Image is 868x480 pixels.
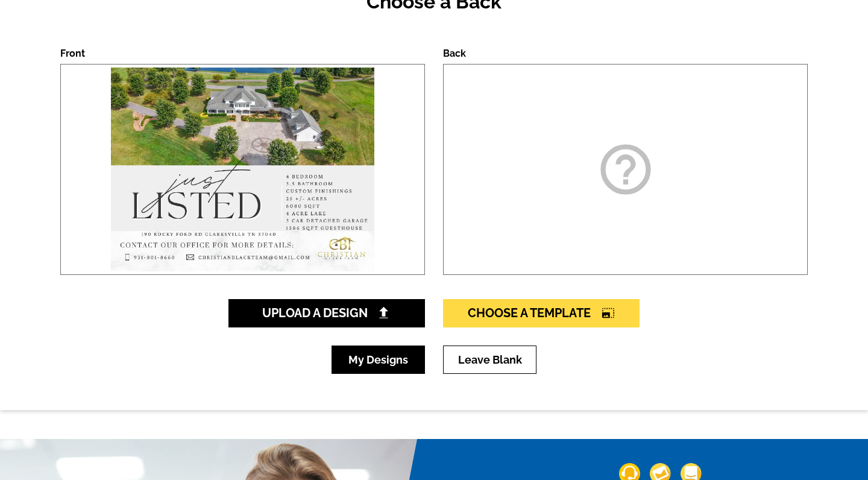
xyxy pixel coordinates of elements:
a: Leave Blank [443,346,536,374]
label: Back [443,48,466,59]
iframe: LiveChat chat widget [627,200,868,480]
label: Front [60,48,85,59]
a: Choose A Templatephoto_size_select_large [443,299,640,327]
span: Choose A Template [468,306,615,320]
a: My Designs [332,346,425,374]
span: Upload A Design [262,306,392,320]
i: photo_size_select_large [602,307,615,319]
img: large-thumb.jpg [108,65,377,274]
a: Upload A Design [228,299,425,327]
i: help_outline [596,139,656,200]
